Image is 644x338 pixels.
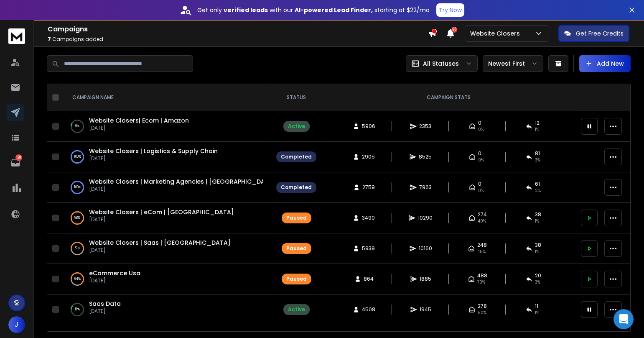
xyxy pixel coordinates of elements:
[74,275,81,283] p: 64 %
[362,123,375,130] span: 5906
[62,294,271,325] td: 11%Saas Data[DATE]
[62,233,271,264] td: 51%Website Closers | Saas | [GEOGRAPHIC_DATA][DATE]
[535,187,541,194] span: 2 %
[419,123,431,130] span: 2353
[535,272,541,279] span: 20
[62,111,271,142] td: 9%Website Closers| Ecom | Amazon[DATE]
[89,125,189,131] p: [DATE]
[321,84,576,111] th: CAMPAIGN STATS
[535,211,541,218] span: 38
[419,245,432,252] span: 10160
[478,126,484,133] span: 0%
[8,316,25,333] button: J
[15,154,22,161] p: 120
[89,216,234,223] p: [DATE]
[74,244,80,253] p: 51 %
[535,310,539,316] span: 1 %
[478,187,484,194] span: 0%
[535,157,540,164] span: 3 %
[89,116,189,125] a: Website Closers| Ecom | Amazon
[423,59,459,68] p: All Statuses
[62,172,271,203] td: 100%Website Closers | Marketing Agencies | [GEOGRAPHIC_DATA][DATE]
[89,247,231,253] p: [DATE]
[7,154,24,171] a: 120
[197,6,430,14] p: Get only with our starting at $22/mo
[477,279,485,286] span: 70 %
[418,215,433,221] span: 10290
[89,155,218,162] p: [DATE]
[362,306,375,313] span: 4508
[419,184,432,191] span: 7963
[535,279,540,286] span: 3 %
[62,264,271,294] td: 64%eCommerce Usa[DATE]
[75,122,79,131] p: 9 %
[62,84,271,111] th: CAMPAIGN NAME
[362,245,375,252] span: 5939
[89,177,276,186] a: Website Closers | Marketing Agencies | [GEOGRAPHIC_DATA]
[362,154,375,160] span: 2905
[74,214,80,222] p: 98 %
[558,25,629,42] button: Get Free Credits
[478,181,481,187] span: 0
[89,300,121,308] span: Saas Data
[362,184,375,191] span: 2759
[483,55,543,72] button: Newest First
[89,186,263,192] p: [DATE]
[478,310,486,316] span: 50 %
[477,248,486,255] span: 45 %
[535,181,540,187] span: 61
[271,84,321,111] th: STATUS
[286,276,307,282] div: Paused
[477,272,487,279] span: 488
[48,36,51,43] span: 7
[75,305,80,314] p: 11 %
[288,306,305,313] div: Active
[74,153,81,161] p: 100 %
[74,183,81,192] p: 100 %
[420,306,431,313] span: 1945
[535,150,540,157] span: 81
[8,28,25,44] img: logo
[288,123,305,130] div: Active
[62,203,271,233] td: 98%Website Closers | eCom | [GEOGRAPHIC_DATA][DATE]
[478,120,481,126] span: 0
[89,277,140,284] p: [DATE]
[281,154,312,160] div: Completed
[579,55,631,72] button: Add New
[478,211,487,218] span: 274
[535,126,539,133] span: 1 %
[362,215,375,221] span: 3490
[62,142,271,172] td: 100%Website Closers | Logistics & Supply Chain[DATE]
[478,303,487,310] span: 278
[613,309,634,329] div: Open Intercom Messenger
[89,147,218,155] a: Website Closers | Logistics & Supply Chain
[286,215,307,221] div: Paused
[535,248,539,255] span: 1 %
[477,242,487,248] span: 248
[451,27,457,33] span: 50
[436,3,464,17] button: Try Now
[89,238,231,247] a: Website Closers | Saas | [GEOGRAPHIC_DATA]
[89,308,121,315] p: [DATE]
[286,245,307,252] div: Paused
[89,269,140,277] a: eCommerce Usa
[89,208,234,216] a: Website Closers | eCom | [GEOGRAPHIC_DATA]
[224,6,268,14] strong: verified leads
[295,6,373,14] strong: AI-powered Lead Finder,
[48,24,428,34] h1: Campaigns
[478,150,481,157] span: 0
[478,218,486,225] span: 40 %
[535,120,540,126] span: 12
[48,36,428,43] p: Campaigns added
[478,157,484,164] span: 0%
[419,154,432,160] span: 8525
[470,29,523,38] p: Website Closers
[364,276,374,282] span: 864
